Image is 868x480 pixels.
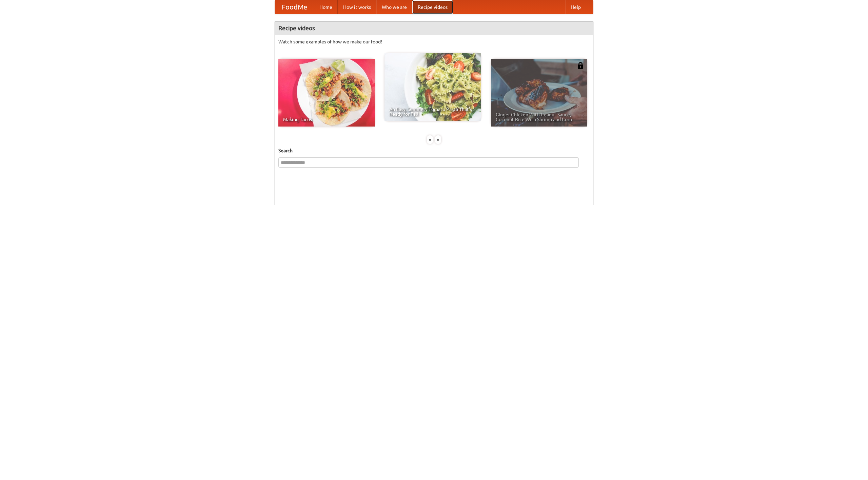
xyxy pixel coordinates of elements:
span: An Easy, Summery Tomato Pasta That's Ready for Fall [389,107,476,116]
a: Help [565,0,586,14]
div: « [427,135,433,144]
p: Watch some examples of how we make our food! [278,38,590,45]
a: How it works [338,0,376,14]
h4: Recipe videos [275,21,593,35]
div: » [435,135,441,144]
a: FoodMe [275,0,314,14]
a: An Easy, Summery Tomato Pasta That's Ready for Fall [384,53,481,121]
a: Home [314,0,338,14]
a: Making Tacos [278,59,375,127]
img: 483408.png [577,62,584,69]
a: Who we are [376,0,412,14]
span: Making Tacos [283,117,370,122]
a: Recipe videos [412,0,453,14]
h5: Search [278,147,590,154]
